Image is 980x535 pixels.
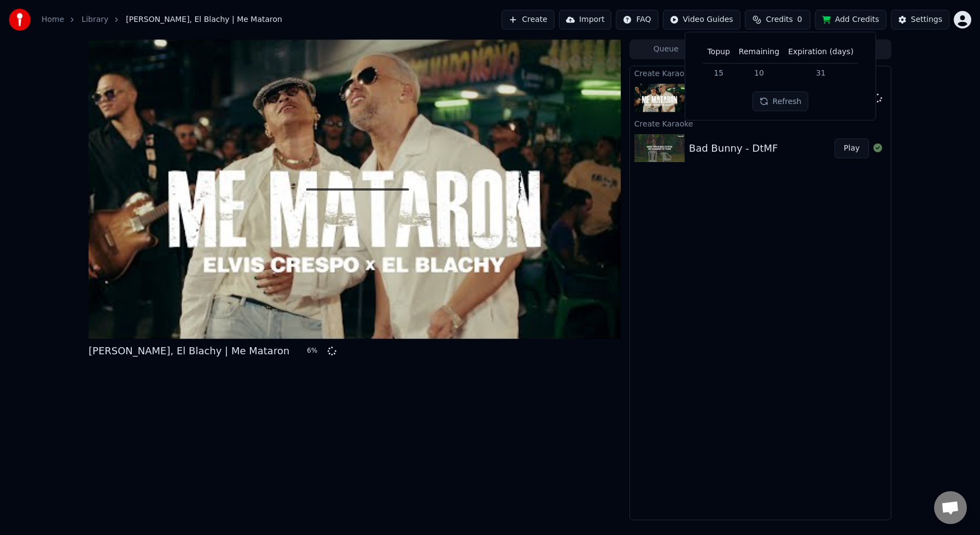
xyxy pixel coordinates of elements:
td: 15 [703,63,734,83]
button: Play [835,139,869,158]
a: Home [42,14,64,25]
th: Expiration (days) [784,41,857,63]
div: Create Karaoke [630,66,891,79]
button: Import [559,10,611,30]
button: Create [501,10,555,30]
button: Queue [631,42,717,57]
div: Settings [911,14,942,25]
td: 31 [784,63,857,83]
button: Settings [891,10,949,30]
nav: breadcrumb [42,14,282,25]
div: Create Karaoke [630,117,891,130]
button: FAQ [616,10,658,30]
span: 0 [797,14,802,25]
img: youka [9,9,31,31]
span: [PERSON_NAME], El Blachy | Me Mataron [126,14,282,25]
th: Remaining [734,41,784,63]
th: Topup [703,41,734,63]
span: ( 1 ) [684,44,695,55]
div: Open chat [934,491,967,524]
a: Library [81,14,108,25]
button: Add Credits [815,10,886,30]
span: Credits [766,14,792,25]
td: 10 [734,63,784,83]
div: 6 % [307,347,323,355]
div: Bad Bunny - DtMF [689,141,778,156]
button: Credits0 [745,10,810,30]
div: [PERSON_NAME], El Blachy | Me Mataron [89,343,289,359]
button: Refresh [752,91,809,111]
button: Video Guides [663,10,740,30]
